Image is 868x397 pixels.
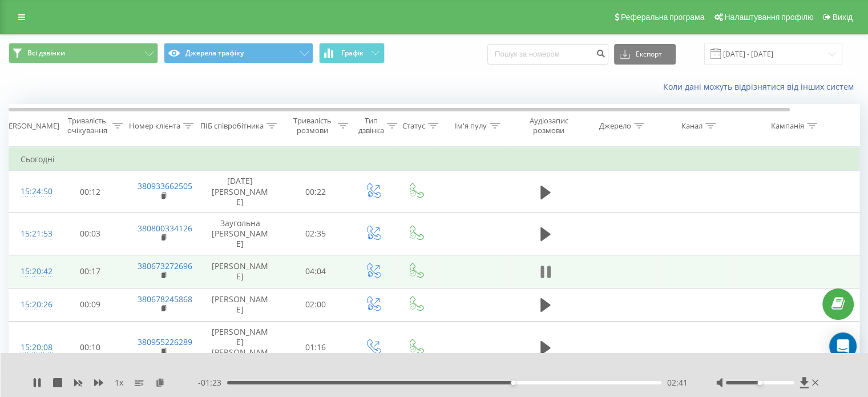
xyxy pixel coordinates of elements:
[21,294,43,316] div: 15:20:26
[138,223,192,234] a: 380800334126
[55,255,126,288] td: 00:17
[64,116,110,135] div: Тривалість очікування
[319,43,385,63] button: Графік
[599,121,631,131] div: Джерело
[614,44,676,65] button: Експорт
[2,121,59,131] div: [PERSON_NAME]
[200,121,264,131] div: ПІБ співробітника
[21,260,43,283] div: 15:20:42
[280,171,352,213] td: 00:22
[521,116,576,135] div: Аудіозапис розмови
[138,294,192,304] a: 380678245868
[487,44,608,65] input: Пошук за номером
[9,43,158,63] button: Всі дзвінки
[138,260,192,271] a: 380673272696
[200,212,280,255] td: Заугольна [PERSON_NAME]
[55,171,126,213] td: 00:12
[757,380,762,385] div: Accessibility label
[27,49,65,58] span: Всі дзвінки
[55,321,126,374] td: 00:10
[724,13,813,22] span: Налаштування профілю
[164,43,313,63] button: Джерела трафіку
[290,116,335,135] div: Тривалість розмови
[200,171,280,213] td: [DATE][PERSON_NAME]
[280,212,352,255] td: 02:35
[115,377,123,388] span: 1 x
[681,121,703,131] div: Канал
[21,181,43,203] div: 15:24:50
[21,336,43,359] div: 15:20:08
[21,223,43,245] div: 15:21:53
[402,121,425,131] div: Статус
[55,288,126,321] td: 00:09
[833,13,853,22] span: Вихід
[200,288,280,321] td: [PERSON_NAME]
[621,13,705,22] span: Реферальна програма
[55,212,126,255] td: 00:03
[280,321,352,374] td: 01:16
[455,121,487,131] div: Ім'я пулу
[280,255,352,288] td: 04:04
[341,49,364,57] span: Графік
[200,255,280,288] td: [PERSON_NAME]
[829,332,857,360] div: Open Intercom Messenger
[663,81,859,92] a: Коли дані можуть відрізнятися вiд інших систем
[511,380,515,385] div: Accessibility label
[358,116,384,135] div: Тип дзвінка
[667,377,688,388] span: 02:41
[200,321,280,374] td: [PERSON_NAME] [PERSON_NAME]
[138,336,192,347] a: 380955226289
[771,121,804,131] div: Кампанія
[138,181,192,191] a: 380933662505
[198,377,227,388] span: - 01:23
[129,121,180,131] div: Номер клієнта
[280,288,352,321] td: 02:00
